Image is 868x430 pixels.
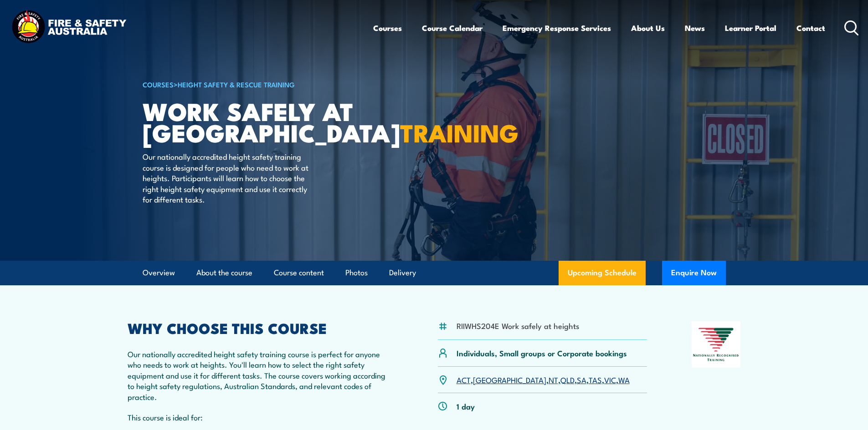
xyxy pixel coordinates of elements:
p: Individuals, Small groups or Corporate bookings [457,348,627,358]
img: Nationally Recognised Training logo. [692,321,741,368]
a: QLD [560,374,575,385]
p: Our nationally accredited height safety training course is designed for people who need to work a... [143,151,309,204]
h6: > [143,79,368,90]
a: SA [577,374,586,385]
a: News [685,16,705,40]
a: Height Safety & Rescue Training [178,79,295,89]
a: Upcoming Schedule [559,261,646,285]
a: About Us [631,16,665,40]
a: NT [549,374,558,385]
a: Course content [274,261,324,285]
a: Courses [373,16,402,40]
strong: TRAINING [400,113,519,151]
p: This course is ideal for: [128,412,394,422]
p: , , , , , , , [457,374,630,385]
a: Emergency Response Services [503,16,611,40]
a: Learner Portal [725,16,776,40]
li: RIIWHS204E Work safely at heights [457,320,579,331]
p: 1 day [457,401,475,411]
h1: Work Safely at [GEOGRAPHIC_DATA] [143,100,368,142]
a: Contact [796,16,825,40]
a: About the course [196,261,252,285]
a: Delivery [389,261,416,285]
a: Course Calendar [422,16,483,40]
a: Overview [143,261,175,285]
a: [GEOGRAPHIC_DATA] [473,374,546,385]
p: Our nationally accredited height safety training course is perfect for anyone who needs to work a... [128,349,394,402]
a: ACT [457,374,471,385]
a: Photos [345,261,368,285]
a: VIC [604,374,616,385]
a: TAS [589,374,602,385]
h2: WHY CHOOSE THIS COURSE [128,321,394,334]
a: WA [618,374,630,385]
button: Enquire Now [662,261,726,285]
a: COURSES [143,79,174,89]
